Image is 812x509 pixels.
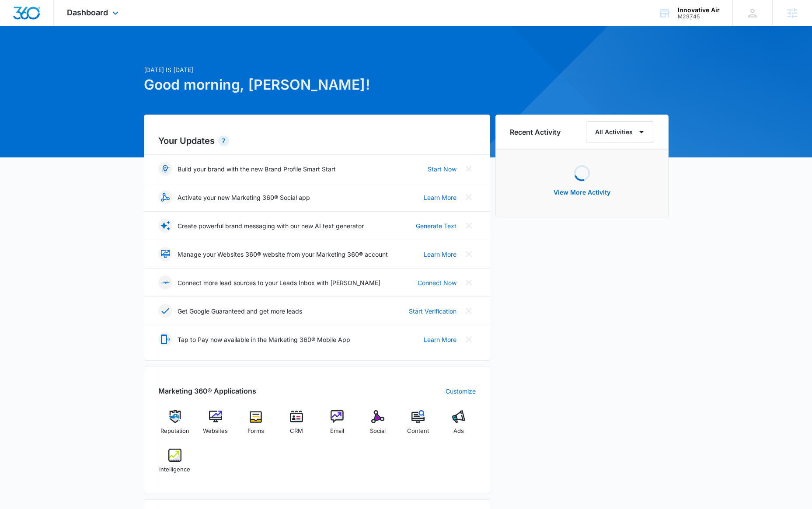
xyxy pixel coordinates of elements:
span: Dashboard [67,8,108,17]
h2: Marketing 360® Applications [158,386,256,396]
div: account name [678,7,720,14]
span: Forms [247,427,264,436]
a: Learn More [424,250,457,259]
span: Ads [453,427,464,436]
span: Email [330,427,344,436]
p: Create powerful brand messaging with our new AI text generator [178,221,364,230]
p: Manage your Websites 360® website from your Marketing 360® account [178,250,388,259]
p: [DATE] is [DATE] [144,65,490,74]
p: Connect more lead sources to your Leads Inbox with [PERSON_NAME] [178,278,380,287]
a: Email [321,410,354,442]
button: Close [462,247,476,261]
a: Learn More [424,193,457,202]
a: Learn More [424,335,457,344]
p: Activate your new Marketing 360® Social app [178,193,310,202]
button: Close [462,162,476,176]
button: Close [462,275,476,289]
button: Close [462,219,476,233]
span: Websites [203,427,228,436]
div: account id [678,14,720,20]
span: Social [370,427,386,436]
span: CRM [290,427,303,436]
a: Intelligence [158,449,192,480]
h2: Your Updates [158,134,476,147]
a: Ads [442,410,476,442]
button: View More Activity [545,182,619,203]
h6: Recent Activity [510,127,561,137]
button: Close [462,304,476,318]
span: Reputation [160,427,189,436]
h1: Good morning, [PERSON_NAME]! [144,74,490,95]
a: Customize [446,387,476,396]
a: CRM [280,410,314,442]
a: Social [361,410,394,442]
a: Start Now [428,164,457,174]
a: Forms [239,410,273,442]
span: Content [407,427,429,436]
a: Content [401,410,435,442]
p: Get Google Guaranteed and get more leads [178,307,302,316]
div: 7 [218,136,229,146]
p: Build your brand with the new Brand Profile Smart Start [178,164,336,174]
a: Connect Now [418,278,457,287]
a: Start Verification [409,307,457,316]
a: Websites [199,410,232,442]
a: Reputation [158,410,192,442]
button: All Activities [586,121,654,143]
span: Intelligence [159,465,190,474]
button: Close [462,332,476,346]
p: Tap to Pay now available in the Marketing 360® Mobile App [178,335,350,344]
a: Generate Text [416,221,457,230]
button: Close [462,190,476,204]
